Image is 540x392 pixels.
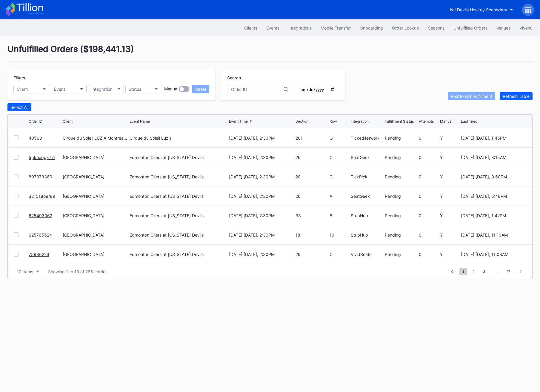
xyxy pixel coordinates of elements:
[266,25,279,30] div: Events
[503,94,530,99] div: Refresh Table
[130,194,204,199] div: Edmonton Oilers at [US_STATE] Devils
[459,268,467,275] span: 1
[515,22,537,33] a: Vivenu
[164,86,178,92] div: Manual
[351,194,383,199] div: SeatGeek
[450,7,507,12] div: NJ Devils Hockey Secondary
[392,25,419,30] div: Order Lookup
[130,232,204,237] div: Edmonton Oilers at [US_STATE] Devils
[360,25,383,30] div: Onboarding
[330,213,349,218] div: B
[330,135,349,141] div: O
[7,103,31,111] button: Select All
[428,25,444,30] div: Seasons
[446,4,518,15] button: NJ Devils Hockey Secondary
[480,268,488,275] span: 3
[440,194,460,199] div: Y
[229,174,294,179] div: [DATE] [DATE], 2:30PM
[451,94,492,99] div: Reattempt Fulfillment
[330,232,349,237] div: 10
[296,119,308,124] div: Section
[130,155,204,160] div: Edmonton Oilers at [US_STATE] Devils
[387,22,424,33] button: Order Lookup
[229,232,294,237] div: [DATE] [DATE], 2:30PM
[355,22,387,33] button: Onboarding
[385,155,417,160] div: Pending
[13,85,49,93] button: Client
[29,252,49,257] a: 75986223
[461,174,526,179] div: [DATE] [DATE], 9:50PM
[14,268,42,276] button: 10 items
[424,22,449,33] a: Seasons
[385,213,417,218] div: Pending
[51,85,87,93] button: Event
[29,135,42,141] a: 40560
[130,135,172,141] div: Cirque du Soleil Luzia
[351,252,383,257] div: VividSeats
[461,213,526,218] div: [DATE] [DATE], 1:42PM
[63,252,128,257] div: [GEOGRAPHIC_DATA]
[10,105,28,110] div: Select All
[351,155,383,160] div: SeatGeek
[296,232,328,237] div: 18
[490,269,502,274] div: ...
[316,22,355,33] button: Mobile Transfer
[296,174,328,179] div: 28
[461,119,477,124] div: Last Tried
[385,232,417,237] div: Pending
[385,194,417,199] div: Pending
[29,174,52,179] a: 897878360
[130,174,204,179] div: Edmonton Oilers at [US_STATE] Devils
[29,119,42,124] div: Order ID
[419,119,434,124] div: Attempts
[440,174,460,179] div: Y
[91,87,113,92] div: Integration
[229,155,294,160] div: [DATE] [DATE], 2:30PM
[496,25,510,30] div: Venues
[440,232,460,237] div: Y
[461,232,526,237] div: [DATE] [DATE], 11:19AM
[63,232,128,237] div: [GEOGRAPHIC_DATA]
[461,194,526,199] div: [DATE] [DATE], 5:48PM
[330,174,349,179] div: C
[385,119,414,124] div: Fulfillment Status
[129,87,141,92] div: Status
[449,22,492,33] button: Unfulfilled Orders
[385,174,417,179] div: Pending
[284,22,316,33] button: Integrations
[48,269,107,274] div: Showing 1 to 10 of 265 entries
[419,194,439,199] div: 0
[419,252,439,257] div: 0
[351,174,383,179] div: TickPick
[63,119,73,124] div: Client
[492,22,515,33] a: Venues
[17,269,33,274] div: 10 items
[461,252,526,257] div: [DATE] [DATE], 11:08AM
[440,135,460,141] div: Y
[63,155,128,160] div: [GEOGRAPHIC_DATA]
[519,25,533,30] div: Vivenu
[130,213,204,218] div: Edmonton Oilers at [US_STATE] Devils
[125,85,161,93] button: Status
[195,87,206,92] div: Reset
[500,92,533,100] button: Refresh Table
[296,155,328,160] div: 26
[17,87,28,92] div: Client
[63,174,128,179] div: [GEOGRAPHIC_DATA]
[229,135,294,141] div: [DATE] [DATE], 2:30PM
[296,194,328,199] div: 26
[229,213,294,218] div: [DATE] [DATE], 2:30PM
[262,22,284,33] button: Events
[244,25,257,30] div: Clients
[448,92,495,100] button: Reattempt Fulfillment
[419,232,439,237] div: 0
[54,87,65,92] div: Event
[419,213,439,218] div: 0
[503,268,513,275] span: 27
